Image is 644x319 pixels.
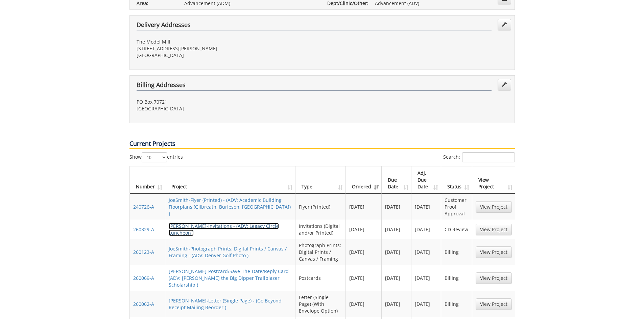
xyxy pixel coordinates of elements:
td: Billing [441,265,472,291]
a: JoeSmith-Photograph Prints: Digital Prints / Canvas / Framing - (ADV: Denver Golf Photo ) [169,245,287,259]
td: [DATE] [382,194,411,220]
p: [GEOGRAPHIC_DATA] [137,105,317,112]
td: [DATE] [411,194,441,220]
td: CD Review [441,220,472,239]
td: [DATE] [411,291,441,317]
p: Current Projects [129,139,515,149]
th: Status: activate to sort column ascending [441,166,472,194]
a: View Project [476,224,512,235]
td: [DATE] [382,265,411,291]
td: [DATE] [382,291,411,317]
a: 260123-A [133,249,154,255]
td: [DATE] [346,239,382,265]
a: JoeSmith-Flyer (Printed) - (ADV: Academic Building Floorplans (Gilbreath, Burleson, [GEOGRAPHIC_D... [169,197,291,217]
td: Postcards [295,265,346,291]
p: The Model Mill [137,38,317,45]
a: Edit Addresses [498,19,511,30]
p: [GEOGRAPHIC_DATA] [137,52,317,59]
a: View Project [476,298,512,310]
p: PO Box 70721 [137,99,317,105]
td: Customer Proof Approval [441,194,472,220]
th: Adj. Due Date: activate to sort column ascending [411,166,441,194]
td: [DATE] [346,265,382,291]
td: [DATE] [411,239,441,265]
th: Project: activate to sort column ascending [165,166,296,194]
a: 260062-A [133,301,154,307]
th: Number: activate to sort column ascending [130,166,165,194]
td: [DATE] [382,220,411,239]
td: [DATE] [382,239,411,265]
h4: Billing Addresses [137,82,492,90]
th: Ordered: activate to sort column ascending [346,166,382,194]
h4: Delivery Addresses [137,22,492,30]
td: Invitations (Digital and/or Printed) [295,220,346,239]
td: [DATE] [411,220,441,239]
a: [PERSON_NAME]-Invitations - (ADV: Legacy Circle Luncheon ) [169,223,279,236]
a: 240726-A [133,204,154,210]
label: Search: [443,152,515,162]
td: Flyer (Printed) [295,194,346,220]
a: View Project [476,272,512,284]
td: [DATE] [346,194,382,220]
td: [DATE] [411,265,441,291]
a: View Project [476,246,512,258]
th: Due Date: activate to sort column ascending [382,166,411,194]
a: 260329-A [133,226,154,233]
td: [DATE] [346,220,382,239]
a: Edit Addresses [498,79,511,90]
p: [STREET_ADDRESS][PERSON_NAME] [137,45,317,52]
td: Letter (Single Page) (With Envelope Option) [295,291,346,317]
td: Billing [441,291,472,317]
select: Showentries [142,152,167,162]
td: Billing [441,239,472,265]
td: [DATE] [346,291,382,317]
input: Search: [462,152,515,162]
a: [PERSON_NAME]-Letter (Single Page) - (Go Beyond Receipt Mailing Reorder ) [169,297,282,311]
label: Show entries [129,152,183,162]
th: Type: activate to sort column ascending [295,166,346,194]
a: View Project [476,201,512,213]
a: 260069-A [133,275,154,281]
a: [PERSON_NAME]-Postcard/Save-The-Date/Reply Card - (ADV: [PERSON_NAME] the Big Dipper Trailblazer ... [169,268,292,288]
th: View Project: activate to sort column ascending [472,166,515,194]
td: Photograph Prints: Digital Prints / Canvas / Framing [295,239,346,265]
